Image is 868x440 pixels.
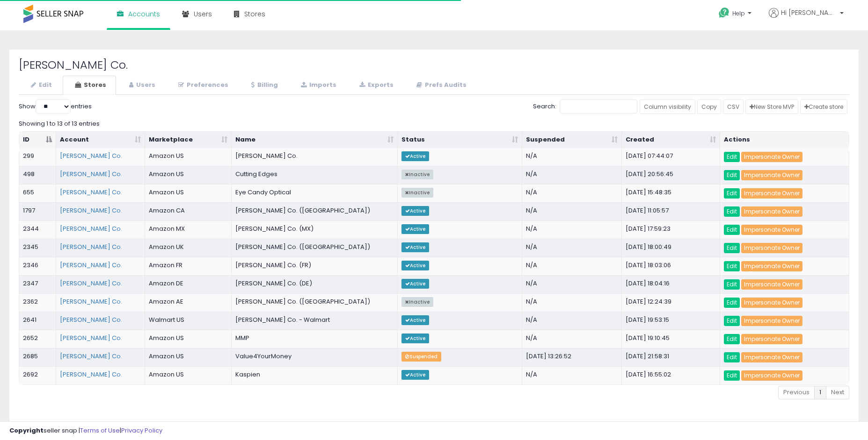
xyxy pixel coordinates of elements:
a: Edit [724,225,740,235]
a: Edit [724,352,740,362]
a: Impersonate Owner [741,170,802,180]
th: Marketplace: activate to sort column ascending [145,132,232,149]
a: Edit [724,261,740,271]
td: [DATE] 07:44:07 [622,148,720,166]
td: 299 [19,148,56,166]
td: [DATE] 19:53:15 [622,312,720,330]
a: Impersonate Owner [741,188,802,199]
span: Column visibility [644,103,691,111]
label: Search: [533,99,637,114]
td: 2685 [19,348,56,366]
a: Billing [239,76,288,95]
a: Impersonate Owner [741,352,802,362]
td: 498 [19,166,56,184]
td: N/A [522,239,622,257]
a: Next [826,386,849,399]
a: Edit [724,370,740,381]
a: Exports [347,76,403,95]
td: N/A [522,184,622,202]
a: Edit [724,334,740,344]
td: 2362 [19,293,56,312]
a: Impersonate Owner [741,243,802,253]
td: Amazon US [145,348,232,366]
td: 2641 [19,312,56,330]
td: [PERSON_NAME] Co. [232,148,398,166]
td: Amazon FR [145,257,232,275]
td: [DATE] 18:00:49 [622,239,720,257]
span: Accounts [128,9,160,19]
select: Showentries [36,99,71,114]
span: New Store MVP [750,103,794,111]
a: Impersonate Owner [741,279,802,290]
td: [DATE] 11:05:57 [622,202,720,220]
a: Users [117,76,165,95]
td: N/A [522,148,622,166]
span: Active [401,151,429,161]
td: Amazon AE [145,293,232,312]
a: CSV [723,99,744,114]
a: Edit [724,298,740,308]
a: [PERSON_NAME] Co. [60,170,122,178]
td: Amazon US [145,330,232,348]
a: Impersonate Owner [741,298,802,308]
td: N/A [522,166,622,184]
span: Active [401,334,429,343]
a: Edit [724,188,740,199]
td: MMP [232,330,398,348]
td: [PERSON_NAME] Co. (FR) [232,257,398,275]
span: Copy [701,103,717,111]
a: [PERSON_NAME] Co. [60,206,122,215]
td: [PERSON_NAME] Co. (DE) [232,275,398,293]
a: Hi [PERSON_NAME] [769,8,844,29]
a: Prefs Audits [404,76,476,95]
a: Edit [724,243,740,253]
span: Users [194,9,212,19]
td: [DATE] 12:24:39 [622,293,720,312]
th: Name: activate to sort column ascending [232,132,398,149]
td: N/A [522,220,622,239]
span: Active [401,224,429,234]
td: Amazon UK [145,239,232,257]
span: Active [401,315,429,325]
a: [PERSON_NAME] Co. [60,151,122,160]
a: [PERSON_NAME] Co. [60,352,122,361]
th: Created: activate to sort column ascending [622,132,720,149]
td: [PERSON_NAME] Co. ([GEOGRAPHIC_DATA]) [232,293,398,312]
td: 2347 [19,275,56,293]
a: [PERSON_NAME] Co. [60,279,122,288]
a: Terms of Use [80,426,120,435]
td: Amazon CA [145,202,232,220]
td: N/A [522,312,622,330]
td: Value4YourMoney [232,348,398,366]
td: N/A [522,293,622,312]
td: [DATE] 17:59:23 [622,220,720,239]
div: Showing 1 to 13 of 13 entries [19,116,849,128]
a: Column visibility [640,99,695,114]
td: Eye Candy Optical [232,184,398,202]
td: Cutting Edges [232,166,398,184]
strong: Copyright [9,426,44,435]
td: 655 [19,184,56,202]
span: CSV [727,103,739,111]
td: 2346 [19,257,56,275]
a: [PERSON_NAME] Co. [60,242,122,251]
td: [DATE] 19:10:45 [622,330,720,348]
a: Edit [724,206,740,217]
td: 2652 [19,330,56,348]
label: Show entries [19,99,92,114]
td: [PERSON_NAME] Co. (MX) [232,220,398,239]
span: Inactive [401,297,433,307]
td: Walmart US [145,312,232,330]
a: Impersonate Owner [741,225,802,235]
a: [PERSON_NAME] Co. [60,188,122,197]
td: Amazon US [145,366,232,384]
a: Impersonate Owner [741,316,802,326]
a: Edit [724,152,740,162]
td: [DATE] 15:48:35 [622,184,720,202]
a: Impersonate Owner [741,370,802,381]
a: Impersonate Owner [741,206,802,217]
th: ID: activate to sort column descending [19,132,56,149]
td: [DATE] 18:03:06 [622,257,720,275]
a: Privacy Policy [121,426,162,435]
span: Inactive [401,188,433,198]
